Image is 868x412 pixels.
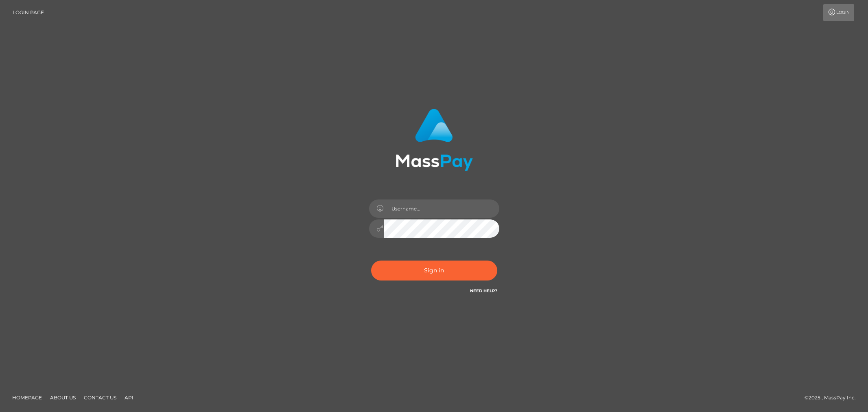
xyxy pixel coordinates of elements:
a: Contact Us [81,391,120,404]
input: Username... [384,199,499,218]
a: API [121,391,137,404]
a: Login [823,4,854,21]
button: Sign in [371,261,497,281]
div: © 2025 , MassPay Inc. [805,393,862,402]
a: Login Page [13,4,44,21]
a: Need Help? [470,288,497,294]
img: MassPay Login [396,109,473,171]
a: About Us [47,391,79,404]
a: Homepage [9,391,45,404]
